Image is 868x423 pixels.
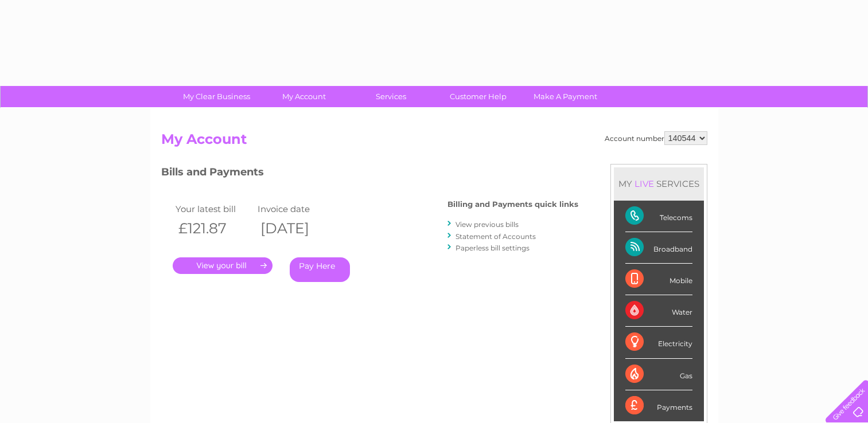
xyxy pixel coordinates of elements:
[518,86,613,107] a: Make A Payment
[431,86,526,107] a: Customer Help
[344,86,438,107] a: Services
[256,86,351,107] a: My Account
[614,167,704,200] div: MY SERVICES
[456,220,519,229] a: View previous bills
[161,131,707,153] h2: My Account
[173,257,273,274] a: .
[456,232,536,241] a: Statement of Accounts
[605,131,707,145] div: Account number
[290,257,350,282] a: Pay Here
[625,327,692,358] div: Electricity
[447,200,578,209] h4: Billing and Payments quick links
[456,244,530,252] a: Paperless bill settings
[625,232,692,264] div: Broadband
[173,201,255,217] td: Your latest bill
[255,217,337,240] th: [DATE]
[625,390,692,421] div: Payments
[169,86,264,107] a: My Clear Business
[625,264,692,295] div: Mobile
[255,201,337,217] td: Invoice date
[625,295,692,327] div: Water
[173,217,255,240] th: £121.87
[625,201,692,232] div: Telecoms
[161,164,578,184] h3: Bills and Payments
[625,359,692,390] div: Gas
[632,178,656,189] div: LIVE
